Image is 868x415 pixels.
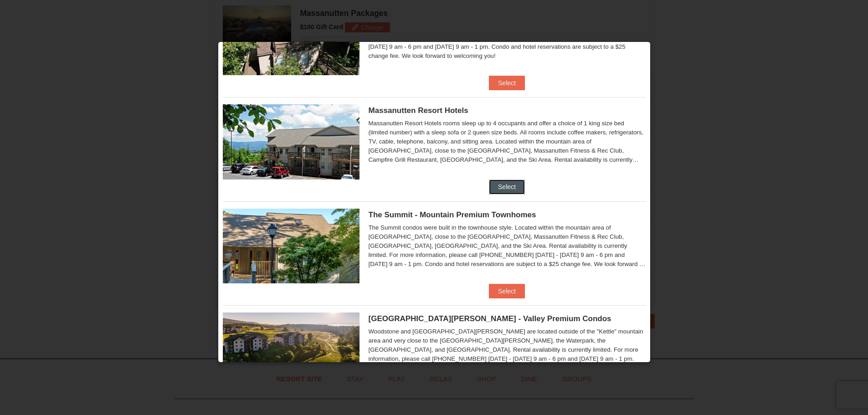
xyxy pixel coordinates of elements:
button: Select [489,76,525,90]
span: [GEOGRAPHIC_DATA][PERSON_NAME] - Valley Premium Condos [369,314,611,323]
span: Massanutten Resort Hotels [369,106,468,115]
img: 19219041-4-ec11c166.jpg [223,313,360,387]
button: Select [489,284,525,298]
button: Select [489,179,525,194]
div: Massanutten Resort Hotels rooms sleep up to 4 occupants and offer a choice of 1 king size bed (li... [369,119,646,164]
img: 19219026-1-e3b4ac8e.jpg [223,104,360,179]
div: The Summit condos were built in the townhouse style. Located within the mountain area of [GEOGRAP... [369,223,646,269]
span: The Summit - Mountain Premium Townhomes [369,210,536,219]
div: Woodstone and [GEOGRAPHIC_DATA][PERSON_NAME] are located outside of the "Kettle" mountain area an... [369,327,646,373]
img: 19219034-1-0eee7e00.jpg [223,209,360,283]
